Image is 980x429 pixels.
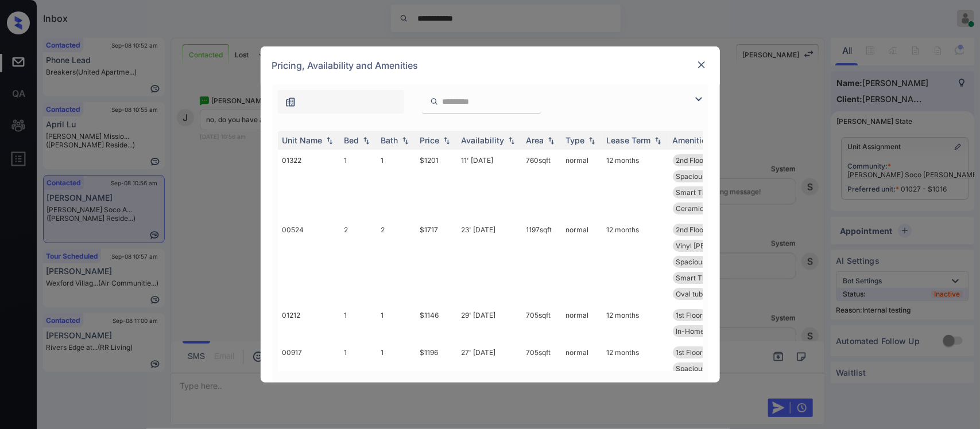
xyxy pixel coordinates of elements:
td: 2 [340,219,377,305]
div: Price [420,135,440,145]
img: sorting [506,136,517,145]
img: sorting [545,136,557,145]
img: icon-zuma [692,92,706,106]
div: Amenities [673,135,711,145]
td: 12 months [602,305,668,342]
img: close [696,59,707,71]
img: icon-zuma [430,96,439,107]
span: Vinyl [PERSON_NAME]... [676,241,755,250]
span: Oval tub [676,290,703,298]
td: 11' [DATE] [457,150,522,219]
span: 1st Floor [676,311,703,319]
td: $1146 [416,305,457,342]
td: 00524 [278,219,340,305]
td: normal [561,219,602,305]
td: 01322 [278,150,340,219]
td: 1 [340,150,377,219]
td: 29' [DATE] [457,305,522,342]
span: 2nd Floor [676,225,707,234]
img: sorting [652,136,664,145]
div: Unit Name [282,135,323,145]
td: 01212 [278,305,340,342]
td: normal [561,342,602,411]
td: 2 [377,219,416,305]
td: normal [561,150,602,219]
img: sorting [361,136,372,145]
span: Spacious Closet [676,364,729,373]
td: $1717 [416,219,457,305]
td: 00917 [278,342,340,411]
span: 1st Floor [676,348,703,357]
img: icon-zuma [285,96,296,108]
td: 1 [340,305,377,342]
td: 1 [377,150,416,219]
span: Smart Thermosta... [676,188,739,197]
td: 27' [DATE] [457,342,522,411]
span: In-Home Washer ... [676,327,738,336]
span: 2nd Floor [676,156,707,165]
td: 23' [DATE] [457,219,522,305]
img: sorting [324,136,335,145]
td: $1196 [416,342,457,411]
td: 12 months [602,342,668,411]
div: Lease Term [607,135,651,145]
span: Ceramic tile ba... [676,204,731,213]
td: 1 [377,342,416,411]
span: Smart Thermosta... [676,274,739,282]
img: sorting [586,136,598,145]
span: Spacious Closet [676,172,729,181]
span: Spacious Closet [676,258,729,266]
td: 760 sqft [522,150,561,219]
td: normal [561,305,602,342]
div: Bath [381,135,398,145]
td: $1201 [416,150,457,219]
div: Availability [462,135,505,145]
td: 705 sqft [522,305,561,342]
td: 1 [377,305,416,342]
td: 12 months [602,219,668,305]
img: sorting [400,136,411,145]
img: sorting [441,136,452,145]
div: Bed [344,135,359,145]
div: Type [566,135,585,145]
td: 1 [340,342,377,411]
td: 1197 sqft [522,219,561,305]
div: Area [526,135,544,145]
div: Pricing, Availability and Amenities [261,46,720,84]
td: 705 sqft [522,342,561,411]
td: 12 months [602,150,668,219]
